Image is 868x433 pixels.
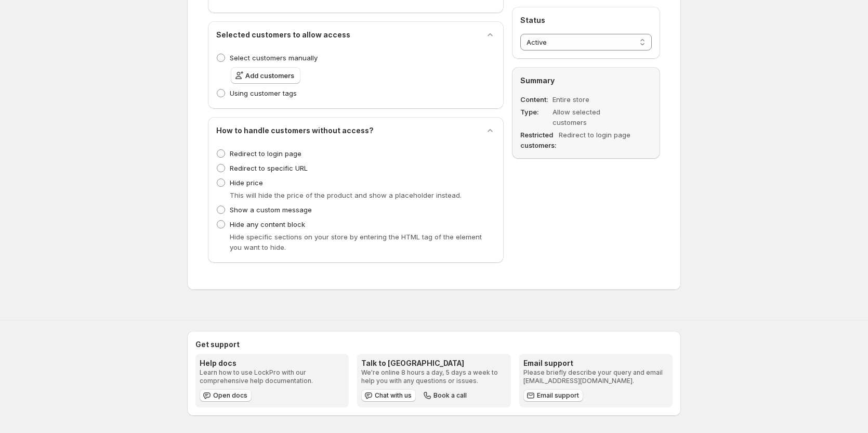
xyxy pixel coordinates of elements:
span: Redirect to login page [230,149,301,158]
span: Hide specific sections on your store by entering the HTML tag of the element you want to hide. [230,233,482,251]
h2: Status [520,15,652,26]
p: Please briefly describe your query and email [EMAIL_ADDRESS][DOMAIN_NAME]. [523,368,668,385]
button: Book a call [420,389,471,402]
h3: Email support [523,358,668,368]
span: This will hide the price of the product and show a placeholder instead. [230,191,462,199]
dt: Type: [520,107,550,128]
button: Add customers [231,67,300,84]
span: Book a call [433,391,467,400]
p: Learn how to use LockPro with our comprehensive help documentation. [200,368,345,385]
h2: Summary [520,75,652,86]
dd: Allow selected customers [553,107,625,128]
dd: Redirect to login page [559,130,631,150]
span: Redirect to specific URL [230,164,308,172]
dt: Content: [520,94,550,105]
span: Chat with us [375,391,412,400]
span: Using customer tags [230,89,297,97]
span: Hide any content block [230,220,305,228]
button: Chat with us [361,389,416,402]
h2: Selected customers to allow access [216,30,350,40]
dd: Entire store [553,94,625,105]
h3: Help docs [200,358,345,368]
h3: Talk to [GEOGRAPHIC_DATA] [361,358,506,368]
span: Add customers [245,70,294,81]
a: Open docs [200,389,252,402]
p: We're online 8 hours a day, 5 days a week to help you with any questions or issues. [361,368,506,385]
h2: How to handle customers without access? [216,125,374,136]
span: Hide price [230,179,263,187]
a: Email support [523,389,583,402]
span: Open docs [213,391,247,400]
span: Email support [537,391,579,400]
h2: Get support [195,339,673,350]
dt: Restricted customers: [520,130,557,150]
span: Show a custom message [230,206,312,214]
span: Select customers manually [230,54,318,62]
